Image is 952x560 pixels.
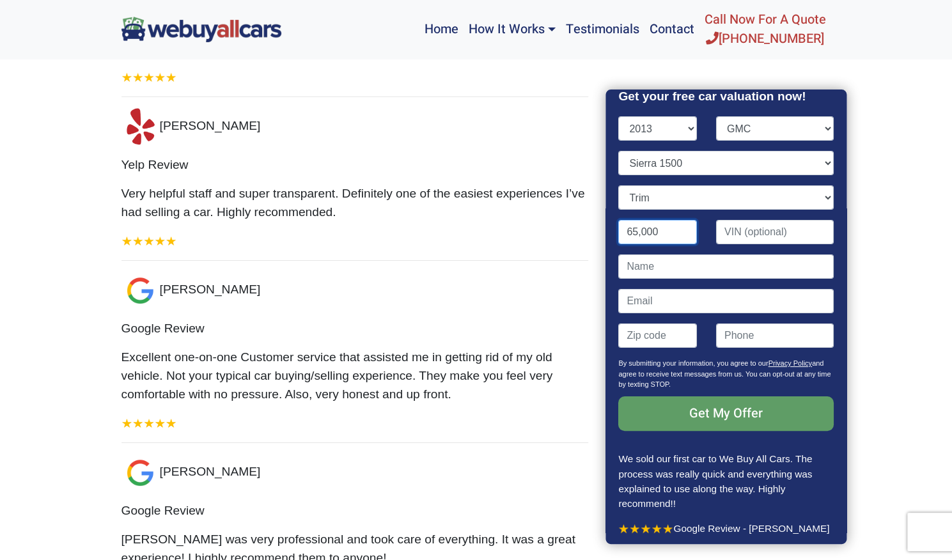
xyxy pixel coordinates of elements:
a: Home [419,5,463,54]
a: Testimonials [561,5,644,54]
a: Contact [644,5,699,54]
p: By submitting your information, you agree to our and agree to receive text messages from us. You ... [619,358,834,396]
input: Zip code [619,323,698,348]
input: Email [619,289,834,313]
img: thumb_01_60_60 [121,107,160,146]
a: How It Works [463,5,560,54]
p: [PERSON_NAME] [121,271,588,309]
input: Phone [716,323,834,348]
p: Google Review [121,320,588,338]
strong: Get your free car valuation now! [619,89,806,103]
img: We Buy All Cars in NJ logo [121,17,281,42]
p: Google Review [121,502,588,520]
p: Google Review - [PERSON_NAME] [619,521,834,536]
input: VIN (optional) [716,220,834,244]
p: Yelp Review [121,156,588,175]
input: Name [619,254,834,279]
p: Excellent one-on-one Customer service that assisted me in getting rid of my old vehicle. Not your... [121,348,588,403]
a: Call Now For A Quote[PHONE_NUMBER] [699,5,831,54]
p: We sold our first car to We Buy All Cars. The process was really quick and everything was explain... [619,451,834,510]
img: thumb_01_60_60 [121,453,160,492]
form: Contact form [619,116,834,451]
p: [PERSON_NAME] [121,453,588,492]
p: [PERSON_NAME] [121,107,588,146]
input: Get My Offer [619,396,834,431]
p: Very helpful staff and super transparent. Definitely one of the easiest experiences I’ve had sell... [121,185,588,222]
a: Privacy Policy [769,359,812,367]
input: Mileage [619,220,698,244]
img: thumb_01_60_60 [121,271,160,309]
